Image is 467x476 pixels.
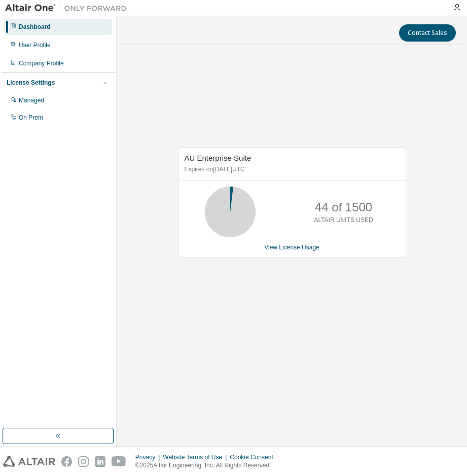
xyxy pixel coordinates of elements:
[19,96,44,104] div: Managed
[61,456,72,467] img: facebook.svg
[19,59,64,67] div: Company Profile
[135,453,163,461] div: Privacy
[19,41,51,49] div: User Profile
[19,23,51,31] div: Dashboard
[185,165,397,174] p: Expires on [DATE] UTC
[135,461,279,470] p: © 2025 Altair Engineering, Inc. All Rights Reserved.
[19,114,43,122] div: On Prem
[399,24,456,42] button: Contact Sales
[315,199,372,216] p: 44 of 1500
[185,154,252,162] span: AU Enterprise Suite
[7,79,55,87] div: License Settings
[264,244,319,251] a: View License Usage
[112,456,126,467] img: youtube.svg
[163,453,230,461] div: Website Terms of Use
[3,456,55,467] img: altair_logo.svg
[78,456,89,467] img: instagram.svg
[5,3,132,13] img: Altair One
[95,456,105,467] img: linkedin.svg
[314,216,373,225] p: ALTAIR UNITS USED
[230,453,279,461] div: Cookie Consent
